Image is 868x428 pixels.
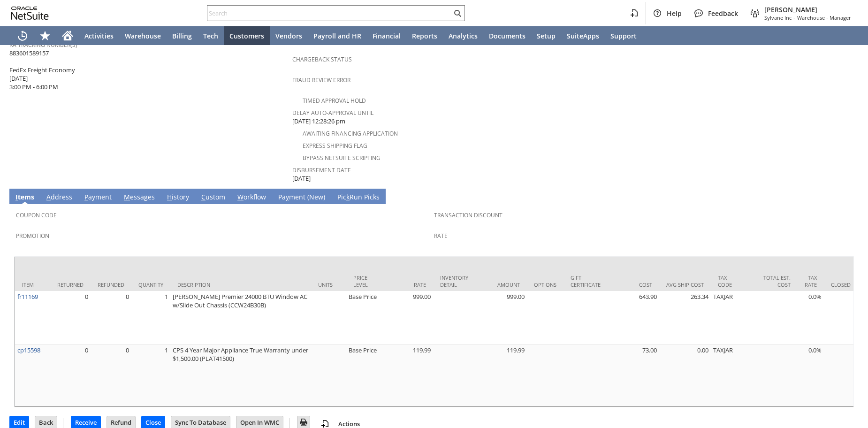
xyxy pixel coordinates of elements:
[353,274,374,288] div: Price Level
[124,192,130,201] span: M
[308,26,367,45] a: Payroll and HR
[91,344,131,406] td: 0
[449,31,478,40] span: Analytics
[708,9,738,18] span: Feedback
[46,192,51,201] span: A
[275,31,302,40] span: Vendors
[198,26,224,45] a: Tech
[367,26,406,45] a: Financial
[303,154,381,162] a: Bypass NetSuite Scripting
[406,26,443,45] a: Reports
[666,281,704,288] div: Avg Ship Cost
[84,31,114,40] span: Activities
[39,30,51,41] svg: Shortcuts
[16,232,49,240] a: Promotion
[711,344,746,406] td: TAXJAR
[381,291,433,344] td: 999.00
[483,26,531,45] a: Documents
[303,142,367,150] a: Express Shipping Flag
[50,291,91,344] td: 0
[292,55,352,63] a: Chargeback Status
[531,26,561,45] a: Setup
[440,274,468,288] div: Inventory Detail
[298,417,309,428] img: Print
[659,344,711,406] td: 0.00
[34,26,56,45] div: Shortcuts
[831,281,851,288] div: Closed
[17,292,38,301] a: fr11169
[793,14,795,21] span: -
[56,26,79,45] a: Home
[805,274,817,288] div: Tax Rate
[443,26,483,45] a: Analytics
[537,31,556,40] span: Setup
[17,30,28,41] svg: Recent Records
[131,291,170,344] td: 1
[229,31,264,40] span: Customers
[292,76,350,84] a: Fraud Review Error
[91,291,131,344] td: 0
[237,192,244,201] span: W
[170,291,311,344] td: [PERSON_NAME] Premier 24000 BTU Window AC w/Slide Out Chassis (CCW24B30B)
[571,274,601,288] div: Gift Certificate
[608,344,659,406] td: 73.00
[170,344,311,406] td: CPS 4 Year Major Appliance True Warranty under $1,500.00 (PLAT41500)
[797,14,851,21] span: Warehouse - Manager
[131,344,170,406] td: 1
[15,192,18,201] span: I
[615,281,652,288] div: Cost
[711,291,746,344] td: TAXJAR
[167,26,198,45] a: Billing
[292,174,311,183] span: [DATE]
[44,192,75,203] a: Address
[172,31,192,40] span: Billing
[84,192,88,201] span: P
[11,7,49,20] svg: logo
[207,8,452,19] input: Search
[286,192,289,201] span: y
[659,291,711,344] td: 263.34
[82,192,114,203] a: Payment
[165,192,191,203] a: History
[303,130,398,138] a: Awaiting Financing Application
[16,211,57,219] a: Coupon Code
[292,109,373,117] a: Delay Auto-Approval Until
[318,281,339,288] div: Units
[50,344,91,406] td: 0
[13,192,37,203] a: Items
[292,117,345,126] span: [DATE] 12:28:26 pm
[434,211,503,219] a: Transaction Discount
[11,26,34,45] a: Recent Records
[610,31,637,40] span: Support
[764,5,851,14] span: [PERSON_NAME]
[798,344,824,406] td: 0.0%
[842,191,853,202] a: Unrolled view on
[9,49,75,92] span: 883601589157 FedEx Freight Economy [DATE] 3:00 PM - 6:00 PM
[335,192,382,203] a: PickRun Picks
[125,31,161,40] span: Warehouse
[98,281,124,288] div: Refunded
[567,31,599,40] span: SuiteApps
[412,31,437,40] span: Reports
[303,97,366,105] a: Timed Approval Hold
[753,274,791,288] div: Total Est. Cost
[138,281,163,288] div: Quantity
[201,192,206,201] span: C
[122,192,157,203] a: Messages
[119,26,167,45] a: Warehouse
[667,9,682,18] span: Help
[764,14,792,21] span: Sylvane Inc
[313,31,361,40] span: Payroll and HR
[167,192,172,201] span: H
[62,30,73,41] svg: Home
[718,274,739,288] div: Tax Code
[346,291,381,344] td: Base Price
[276,192,327,203] a: Payment (New)
[292,166,351,174] a: Disbursement Date
[22,281,43,288] div: Item
[475,291,527,344] td: 999.00
[9,41,77,49] a: RA Tracking Number(s)
[270,26,308,45] a: Vendors
[798,291,824,344] td: 0.0%
[57,281,84,288] div: Returned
